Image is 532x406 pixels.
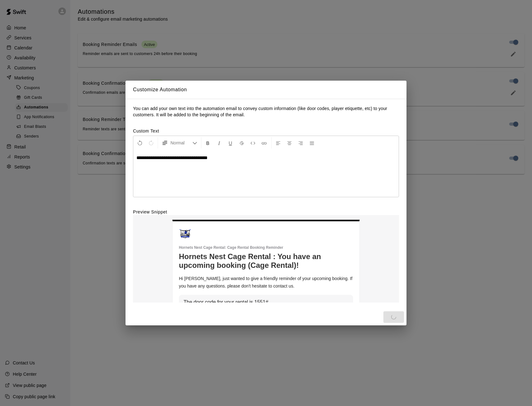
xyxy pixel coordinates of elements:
[295,137,306,148] button: Right Align
[307,137,317,148] button: Justify Align
[133,105,399,118] p: You can add your own text into the automation email to convey custom information (like door codes...
[248,137,258,148] button: Insert Code
[273,137,283,148] button: Left Align
[170,140,192,146] span: Normal
[225,137,236,148] button: Format Underline
[214,137,224,148] button: Format Italics
[259,137,269,148] button: Insert Link
[203,137,213,148] button: Format Bold
[126,81,406,99] h2: Customize Automation
[184,299,268,305] span: The door code for your rental is 1551#
[284,137,295,148] button: Center Align
[133,128,399,134] label: Custom Text
[179,275,353,290] p: Hi [PERSON_NAME], just wanted to give a friendly reminder of your upcoming booking. If you have a...
[179,252,353,270] h1: Hornets Nest Cage Rental : You have an upcoming booking (Cage Rental)!
[146,137,156,148] button: Redo
[135,137,145,148] button: Undo
[133,209,399,215] label: Preview Snippet
[179,228,191,240] img: Hornets Nest Cage Rental
[236,137,247,148] button: Format Strikethrough
[179,245,353,250] p: Hornets Nest Cage Rental : Cage Rental Booking Reminder
[159,137,200,148] button: Formatting Options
